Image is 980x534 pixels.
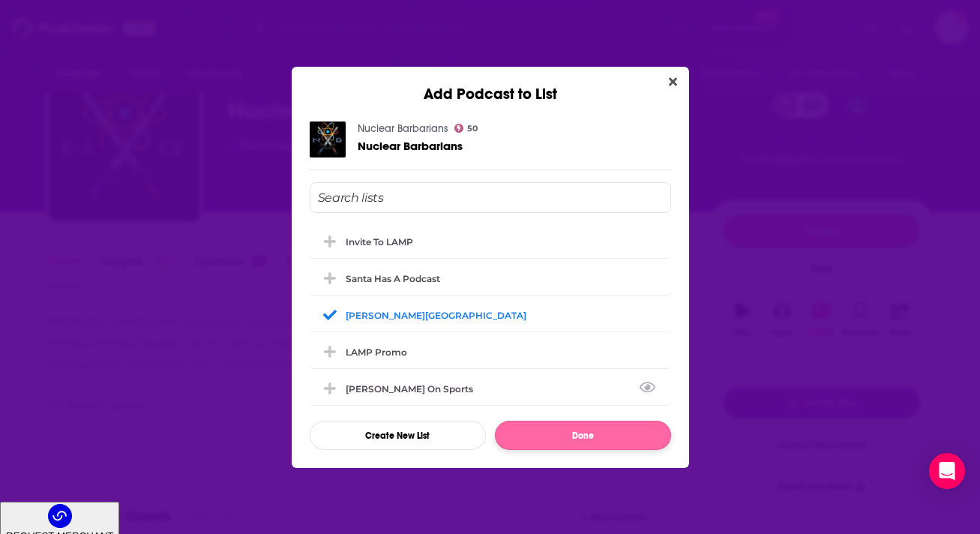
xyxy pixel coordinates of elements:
[310,335,671,368] div: LAMP Promo
[358,139,463,153] span: Nuclear Barbarians
[310,372,671,405] div: Gordon Damer on Sports
[663,73,683,91] button: Close
[454,124,478,133] a: 50
[310,225,671,258] div: Invite to LAMP
[929,453,965,489] div: Open Intercom Messenger
[310,421,486,450] button: Create New List
[358,122,448,135] a: Nuclear Barbarians
[473,391,482,393] button: View Link
[346,346,407,358] div: LAMP Promo
[346,310,526,321] div: [PERSON_NAME][GEOGRAPHIC_DATA]
[310,121,346,157] img: Nuclear Barbarians
[495,421,671,450] button: Done
[310,298,671,331] div: Rainey Center
[310,182,671,450] div: Add Podcast To List
[467,125,478,132] span: 50
[346,273,440,284] div: Santa Has A Podcast
[292,67,689,103] div: Add Podcast to List
[310,182,671,213] input: Search lists
[346,383,482,394] div: [PERSON_NAME] on Sports
[358,139,463,152] a: Nuclear Barbarians
[310,262,671,295] div: Santa Has A Podcast
[346,236,413,247] div: Invite to LAMP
